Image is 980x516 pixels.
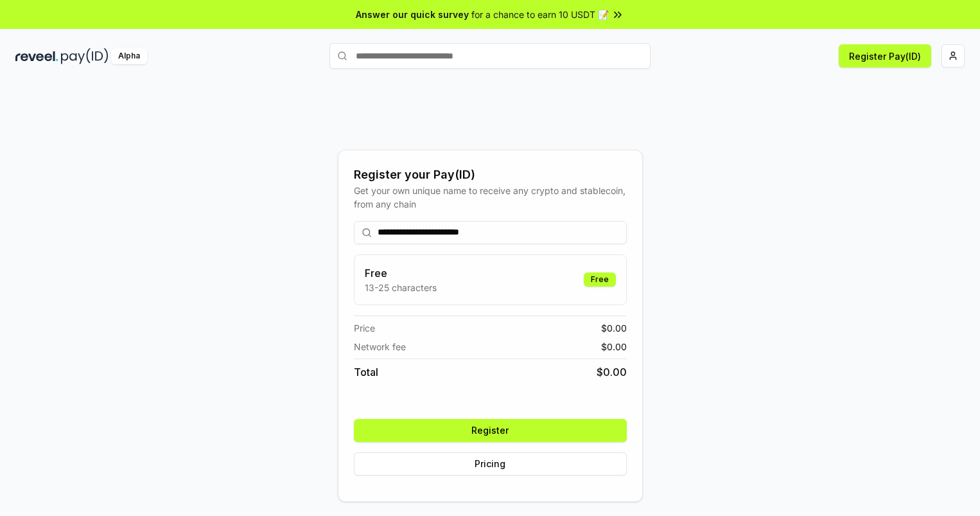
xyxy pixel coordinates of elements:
[111,48,147,64] div: Alpha
[354,321,375,335] span: Price
[601,321,627,335] span: $ 0.00
[15,48,58,64] img: reveel_dark
[601,340,627,353] span: $ 0.00
[597,364,627,380] span: $ 0.00
[356,8,469,21] span: Answer our quick survey
[354,166,627,184] div: Register your Pay(ID)
[354,364,378,380] span: Total
[365,281,437,294] p: 13-25 characters
[354,452,627,476] button: Pricing
[354,419,627,442] button: Register
[471,8,609,21] span: for a chance to earn 10 USDT 📝
[839,44,931,67] button: Register Pay(ID)
[61,48,109,64] img: pay_id
[354,184,627,211] div: Get your own unique name to receive any crypto and stablecoin, from any chain
[365,265,437,281] h3: Free
[584,272,616,287] div: Free
[354,340,406,353] span: Network fee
